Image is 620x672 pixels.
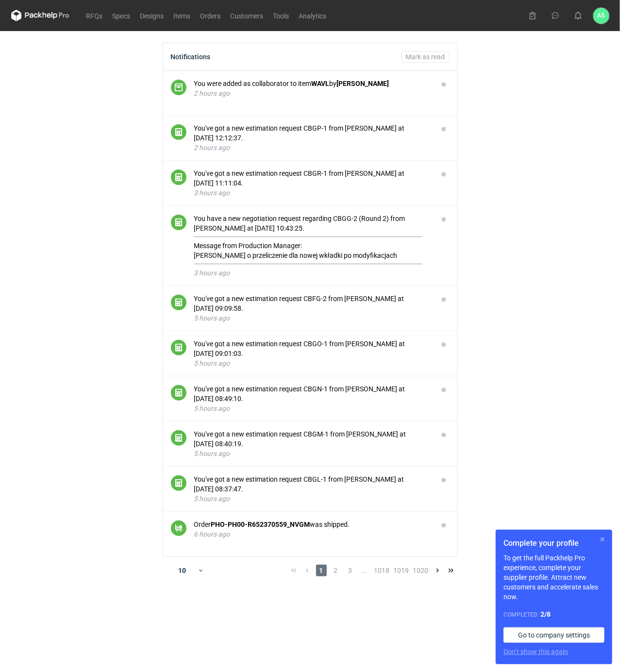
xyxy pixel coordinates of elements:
[345,565,356,576] span: 3
[194,529,430,539] div: 6 hours ago
[331,565,341,576] span: 2
[108,10,135,21] a: Specs
[194,188,430,198] div: 3 hours ago
[194,313,430,323] div: 5 hours ago
[194,339,430,358] div: You've got a new estimation request CBGO-1 from [PERSON_NAME] at [DATE] 09:01:03.
[167,564,198,577] div: 10
[194,429,430,458] button: You've got a new estimation request CBGM-1 from [PERSON_NAME] at [DATE] 08:40:19.5 hours ago
[194,88,430,98] div: 2 hours ago
[597,534,608,545] button: Skip for now
[312,80,330,87] strong: WAVL
[194,494,430,504] div: 5 hours ago
[194,474,430,504] button: You've got a new estimation request CBGL-1 from [PERSON_NAME] at [DATE] 08:37:47.5 hours ago
[171,53,211,61] div: Notifications
[337,80,389,87] strong: [PERSON_NAME]
[194,384,430,403] div: You've got a new estimation request CBGN-1 from [PERSON_NAME] at [DATE] 08:49:10.
[194,168,430,198] button: You've got a new estimation request CBGR-1 from [PERSON_NAME] at [DATE] 11:11:04.3 hours ago
[226,10,268,21] a: Customers
[194,339,430,368] button: You've got a new estimation request CBGO-1 from [PERSON_NAME] at [DATE] 09:01:03.5 hours ago
[194,403,430,413] div: 5 hours ago
[503,538,604,549] h1: Complete your profile
[194,474,430,494] div: You've got a new estimation request CBGL-1 from [PERSON_NAME] at [DATE] 08:37:47.
[194,520,430,539] button: OrderPHO-PH00-R652370559_NVGMwas shipped.6 hours ago
[194,449,430,458] div: 5 hours ago
[194,123,430,152] button: You've got a new estimation request CBGP-1 from [PERSON_NAME] at [DATE] 12:12:37.2 hours ago
[194,214,430,278] button: You have a new negotiation request regarding CBGG-2 (Round 2) from [PERSON_NAME] at [DATE] 10:43:...
[503,609,604,620] div: Completed:
[316,565,327,576] span: 1
[194,520,430,529] div: Order was shipped.
[135,10,169,21] a: Designs
[194,294,430,323] button: You've got a new estimation request CBFG-2 from [PERSON_NAME] at [DATE] 09:09:58.5 hours ago
[82,10,108,21] a: RFQs
[194,123,430,143] div: You've got a new estimation request CBGP-1 from [PERSON_NAME] at [DATE] 12:12:37.
[374,565,390,576] span: 1018
[360,565,370,576] span: ...
[194,384,430,413] button: You've got a new estimation request CBGN-1 from [PERSON_NAME] at [DATE] 08:49:10.5 hours ago
[593,8,609,24] button: AŚ
[540,610,551,618] strong: 2 / 8
[394,565,409,576] span: 1019
[211,521,310,528] strong: PHO-PH00-R652370559_NVGM
[194,168,430,188] div: You've got a new estimation request CBGR-1 from [PERSON_NAME] at [DATE] 11:11:04.
[194,79,430,88] div: You were added as collaborator to item by
[503,627,604,643] a: Go to company settings
[503,647,568,656] button: Don’t show this again
[194,143,430,152] div: 2 hours ago
[194,79,430,98] button: You were added as collaborator to itemWAVLby[PERSON_NAME]2 hours ago
[503,553,604,602] p: To get the full Packhelp Pro experience, complete your supplier profile. Attract new customers an...
[194,294,430,313] div: You've got a new estimation request CBFG-2 from [PERSON_NAME] at [DATE] 09:09:58.
[402,51,450,63] button: Mark as read
[593,8,609,24] div: Adrian Świerżewski
[11,10,69,21] svg: Packhelp Pro
[194,358,430,368] div: 5 hours ago
[268,10,294,21] a: Tools
[194,429,430,449] div: You've got a new estimation request CBGM-1 from [PERSON_NAME] at [DATE] 08:40:19.
[169,10,196,21] a: Items
[294,10,332,21] a: Analytics
[406,53,445,60] span: Mark as read
[413,565,429,576] span: 1020
[194,214,430,265] div: You have a new negotiation request regarding CBGG-2 (Round 2) from [PERSON_NAME] at [DATE] 10:43:...
[194,268,430,278] div: 3 hours ago
[196,10,226,21] a: Orders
